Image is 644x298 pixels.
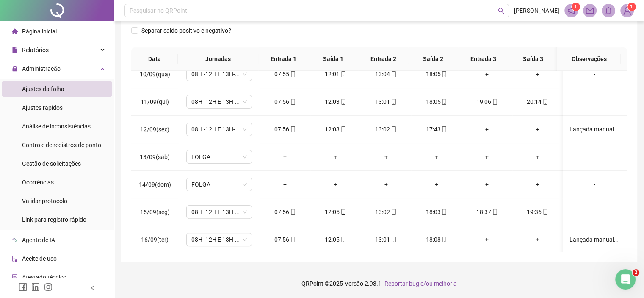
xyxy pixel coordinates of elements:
[12,28,18,34] span: home
[569,125,619,134] div: Lançada manualmente 1h positiva, conforme acordo prévio com o [PERSON_NAME]. Minutos extras autor...
[469,97,506,106] div: 19:06
[633,269,639,276] span: 2
[368,125,404,134] div: 13:02
[141,98,169,105] span: 11/09(qui)
[418,125,455,134] div: 17:43
[266,70,303,79] div: 07:55
[572,3,580,11] sup: 1
[418,235,455,244] div: 18:08
[384,280,457,287] span: Reportar bug e/ou melhoria
[191,150,247,163] span: FOLGA
[557,47,621,71] th: Observações
[12,274,18,280] span: solution
[340,99,346,105] span: mobile
[289,126,296,132] span: mobile
[22,216,86,223] span: Link para registro rápido
[498,8,504,14] span: search
[191,95,247,108] span: 08H -12H E 13H-18H
[139,181,171,188] span: 14/09(dom)
[22,198,67,204] span: Validar protocolo
[308,47,358,71] th: Saída 1
[266,235,303,244] div: 07:56
[358,47,408,71] th: Entrada 2
[390,209,397,215] span: mobile
[289,209,296,215] span: mobile
[317,180,354,189] div: +
[390,99,397,105] span: mobile
[191,206,247,218] span: 08H -12H E 13H-18H
[586,7,594,14] span: mail
[138,26,235,35] span: Separar saldo positivo e negativo?
[368,70,404,79] div: 13:04
[440,209,447,215] span: mobile
[191,68,247,81] span: 08H -12H E 13H-18H
[266,207,303,217] div: 07:56
[440,99,447,105] span: mobile
[22,274,66,281] span: Atestado técnico
[191,178,247,191] span: FOLGA
[22,160,81,167] span: Gestão de solicitações
[542,209,548,215] span: mobile
[519,70,556,79] div: +
[22,123,91,130] span: Análise de inconsistências
[178,47,258,71] th: Jornadas
[469,207,506,217] div: 18:37
[627,3,636,11] sup: Atualize o seu contato no menu Meus Dados
[19,283,27,291] span: facebook
[440,237,447,242] span: mobile
[519,207,556,217] div: 19:36
[508,47,558,71] th: Saída 3
[574,4,577,10] span: 1
[340,209,346,215] span: mobile
[317,152,354,162] div: +
[390,71,397,77] span: mobile
[289,99,296,105] span: mobile
[22,142,101,148] span: Controle de registros de ponto
[140,209,170,215] span: 15/09(seg)
[390,237,397,242] span: mobile
[569,235,619,244] div: Lançada manualmente 2h positivas, conforme acordo prévio com o [PERSON_NAME].
[12,256,18,262] span: audit
[22,47,49,53] span: Relatórios
[514,6,559,15] span: [PERSON_NAME]
[418,70,455,79] div: 18:05
[340,237,346,242] span: mobile
[317,97,354,106] div: 12:03
[191,123,247,136] span: 08H -12H E 13H-17H
[368,152,404,162] div: +
[569,97,619,106] div: -
[140,126,169,133] span: 12/09(sex)
[418,207,455,217] div: 18:03
[191,233,247,246] span: 08H -12H E 13H-18H
[317,125,354,134] div: 12:03
[408,47,458,71] th: Saída 2
[569,152,619,162] div: -
[141,236,169,243] span: 16/09(ter)
[368,180,404,189] div: +
[469,235,506,244] div: +
[605,7,612,14] span: bell
[519,180,556,189] div: +
[289,71,296,77] span: mobile
[567,7,575,14] span: notification
[22,237,55,243] span: Agente de IA
[418,97,455,106] div: 18:05
[368,97,404,106] div: 13:01
[368,207,404,217] div: 13:02
[22,28,57,35] span: Página inicial
[22,179,54,186] span: Ocorrências
[418,180,455,189] div: +
[615,269,636,290] iframe: Intercom live chat
[569,70,619,79] div: -
[491,99,498,105] span: mobile
[440,71,447,77] span: mobile
[317,235,354,244] div: 12:05
[266,125,303,134] div: 07:56
[12,66,18,72] span: lock
[22,65,61,72] span: Administração
[564,54,614,64] span: Observações
[390,126,397,132] span: mobile
[44,283,53,291] span: instagram
[469,125,506,134] div: +
[469,70,506,79] div: +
